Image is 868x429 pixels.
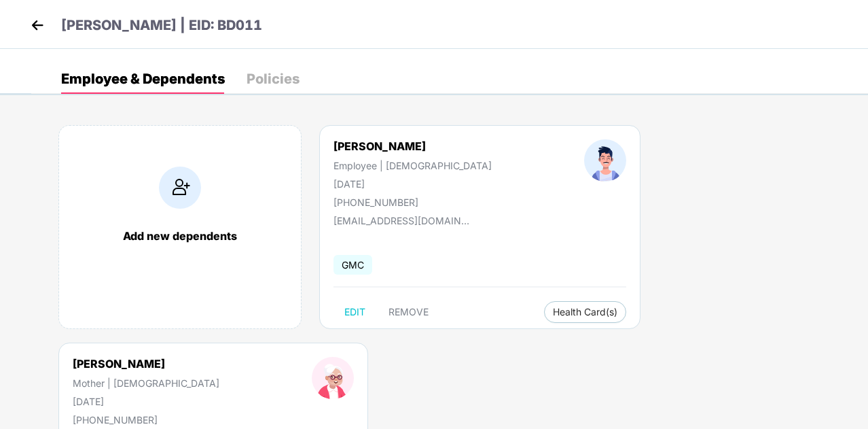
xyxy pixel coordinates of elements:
[61,72,225,86] div: Employee & Dependents
[378,301,439,323] button: REMOVE
[584,139,626,182] img: profileImage
[388,307,429,318] span: REMOVE
[61,15,262,36] p: [PERSON_NAME] | EID: BD011
[333,139,492,153] div: [PERSON_NAME]
[333,196,492,208] div: [PHONE_NUMBER]
[73,377,219,389] div: Mother | [DEMOGRAPHIC_DATA]
[312,357,354,399] img: profileImage
[333,255,372,275] span: GMC
[333,160,492,171] div: Employee | [DEMOGRAPHIC_DATA]
[73,414,219,426] div: [PHONE_NUMBER]
[333,178,492,190] div: [DATE]
[27,15,48,35] img: back
[247,72,300,86] div: Policies
[553,309,617,315] span: Health Card(s)
[159,167,201,209] img: addIcon
[333,301,376,323] button: EDIT
[544,301,626,323] button: Health Card(s)
[73,357,219,371] div: [PERSON_NAME]
[333,215,469,226] div: [EMAIL_ADDRESS][DOMAIN_NAME]
[73,229,287,243] div: Add new dependents
[73,396,219,407] div: [DATE]
[344,307,365,318] span: EDIT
